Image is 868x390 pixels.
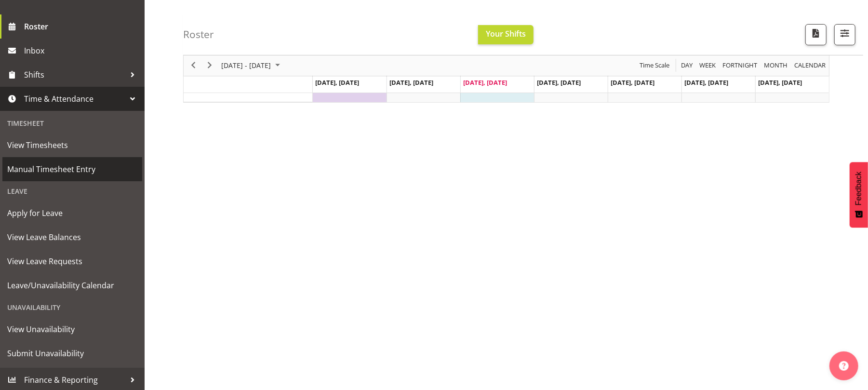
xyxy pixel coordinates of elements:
span: [DATE], [DATE] [758,78,802,87]
span: Shifts [24,67,125,82]
span: Finance & Reporting [24,373,125,387]
button: Feedback - Show survey [850,162,868,228]
a: Manual Timesheet Entry [2,157,142,181]
span: Apply for Leave [7,206,137,220]
button: Timeline Week [698,60,718,72]
span: [DATE], [DATE] [684,78,728,87]
button: Filter Shifts [834,24,855,45]
div: next period [201,55,218,76]
h4: Roster [183,29,214,40]
span: [DATE], [DATE] [537,78,581,87]
span: Submit Unavailability [7,346,137,361]
div: Timeline Week of September 24, 2025 [183,15,829,103]
span: [DATE], [DATE] [389,78,433,87]
button: Next [203,60,216,72]
div: Timesheet [2,113,142,133]
a: View Unavailability [2,317,142,341]
button: Fortnight [721,60,759,72]
span: View Timesheets [7,138,137,152]
button: September 2025 [220,60,284,72]
span: View Leave Balances [7,230,137,244]
span: View Unavailability [7,322,137,336]
span: Day [680,60,694,72]
span: Month [763,60,788,72]
div: September 22 - 28, 2025 [218,55,286,76]
span: Fortnight [721,60,758,72]
span: Week [698,60,717,72]
span: Your Shifts [486,28,526,39]
button: Your Shifts [478,25,534,44]
button: Month [793,60,828,72]
button: Previous [187,60,200,72]
span: Manual Timesheet Entry [7,162,137,176]
span: [DATE], [DATE] [315,78,359,87]
a: Submit Unavailability [2,341,142,365]
span: [DATE], [DATE] [611,78,654,87]
div: Leave [2,181,142,201]
span: [DATE], [DATE] [463,78,507,87]
span: Feedback [855,172,863,205]
a: View Leave Requests [2,249,142,273]
button: Timeline Month [762,60,789,72]
span: Inbox [24,43,140,58]
span: [DATE] - [DATE] [220,60,272,72]
a: Leave/Unavailability Calendar [2,273,142,297]
span: calendar [793,60,827,72]
span: View Leave Requests [7,254,137,269]
button: Timeline Day [680,60,694,72]
a: Apply for Leave [2,201,142,225]
div: Unavailability [2,297,142,317]
div: previous period [185,55,201,76]
span: Leave/Unavailability Calendar [7,278,137,293]
span: Time Scale [639,60,670,72]
span: Roster [24,19,140,34]
button: Time Scale [638,60,671,72]
span: Time & Attendance [24,92,125,106]
button: Download a PDF of the roster according to the set date range. [805,24,827,45]
a: View Leave Balances [2,225,142,249]
img: help-xxl-2.png [839,361,849,371]
a: View Timesheets [2,133,142,157]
